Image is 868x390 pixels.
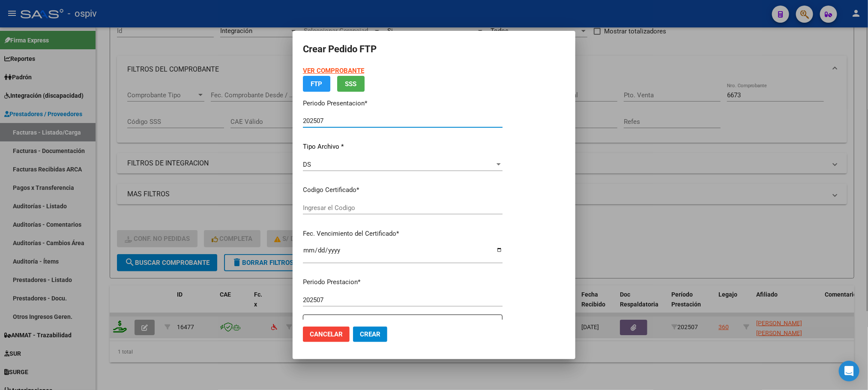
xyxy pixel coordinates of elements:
div: Open Intercom Messenger [839,361,859,381]
span: FTP [311,80,323,88]
h2: Crear Pedido FTP [303,41,565,57]
button: FTP [303,76,330,92]
span: Cancelar [310,330,343,338]
span: SSS [345,80,357,88]
p: Periodo Prestacion [303,277,503,287]
span: DS [303,161,311,168]
button: Cancelar [303,327,350,342]
a: VER COMPROBANTE [303,67,364,75]
span: Crear [360,330,380,338]
button: Crear [353,327,387,342]
button: SSS [337,76,365,92]
p: Periodo Presentacion [303,99,503,108]
p: Tipo Archivo * [303,142,503,152]
p: Codigo Certificado [303,185,503,195]
p: Fec. Vencimiento del Certificado [303,229,503,239]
